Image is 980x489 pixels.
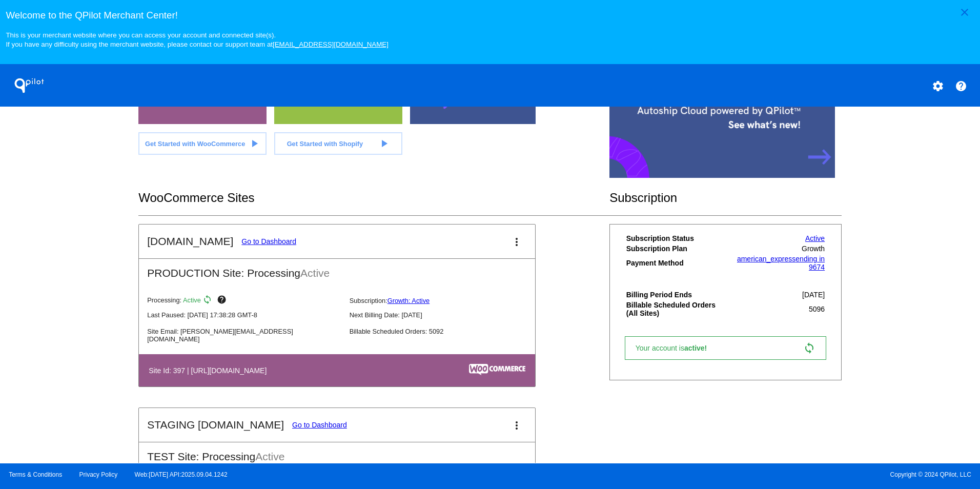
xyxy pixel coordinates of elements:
[255,451,284,462] span: Active
[626,234,726,243] th: Subscription Status
[737,255,795,263] span: american_express
[802,291,825,299] span: [DATE]
[626,244,726,253] th: Subscription Plan
[684,344,712,352] span: active!
[932,80,944,92] mat-icon: settings
[609,191,842,205] h2: Subscription
[274,132,402,155] a: Get Started with Shopify
[147,419,284,431] h2: STAGING [DOMAIN_NAME]
[809,305,825,313] span: 5096
[147,295,341,307] p: Processing:
[636,344,718,352] span: Your account is
[149,366,272,375] h4: Site Id: 397 | [URL][DOMAIN_NAME]
[350,311,543,319] p: Next Billing Date: [DATE]
[387,297,430,304] a: Growth: Active
[273,40,389,48] a: [EMAIL_ADDRESS][DOMAIN_NAME]
[6,10,974,21] h3: Welcome to the QPilot Merchant Center!
[469,364,525,375] img: c53aa0e5-ae75-48aa-9bee-956650975ee5
[737,255,825,271] a: american_expressending in 9674
[202,295,215,307] mat-icon: sync
[9,471,62,478] a: Terms & Conditions
[625,336,826,360] a: Your account isactive! sync
[147,328,341,343] p: Site Email: [PERSON_NAME][EMAIL_ADDRESS][DOMAIN_NAME]
[145,140,245,148] span: Get Started with WooCommerce
[9,75,50,96] h1: QPilot
[300,267,330,279] span: Active
[287,140,363,148] span: Get Started with Shopify
[805,234,825,242] a: Active
[147,235,233,248] h2: [DOMAIN_NAME]
[378,137,390,150] mat-icon: play_arrow
[350,328,543,335] p: Billable Scheduled Orders: 5092
[955,80,967,92] mat-icon: help
[803,342,815,354] mat-icon: sync
[292,421,347,429] a: Go to Dashboard
[183,297,201,304] span: Active
[248,137,260,150] mat-icon: play_arrow
[802,244,825,253] span: Growth
[958,6,971,18] mat-icon: close
[499,471,971,478] span: Copyright © 2024 QPilot, LLC
[135,471,228,478] a: Web:[DATE] API:2025.09.04.1242
[626,254,726,272] th: Payment Method
[6,31,388,48] small: This is your merchant website where you can access your account and connected site(s). If you hav...
[79,471,118,478] a: Privacy Policy
[139,259,535,279] h2: PRODUCTION Site: Processing
[511,419,523,432] mat-icon: more_vert
[626,290,726,299] th: Billing Period Ends
[138,132,267,155] a: Get Started with WooCommerce
[138,191,609,205] h2: WooCommerce Sites
[217,295,229,307] mat-icon: help
[626,300,726,318] th: Billable Scheduled Orders (All Sites)
[350,297,543,304] p: Subscription:
[241,237,296,246] a: Go to Dashboard
[147,311,341,319] p: Last Paused: [DATE] 17:38:28 GMT-8
[511,236,523,248] mat-icon: more_vert
[139,442,535,463] h2: TEST Site: Processing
